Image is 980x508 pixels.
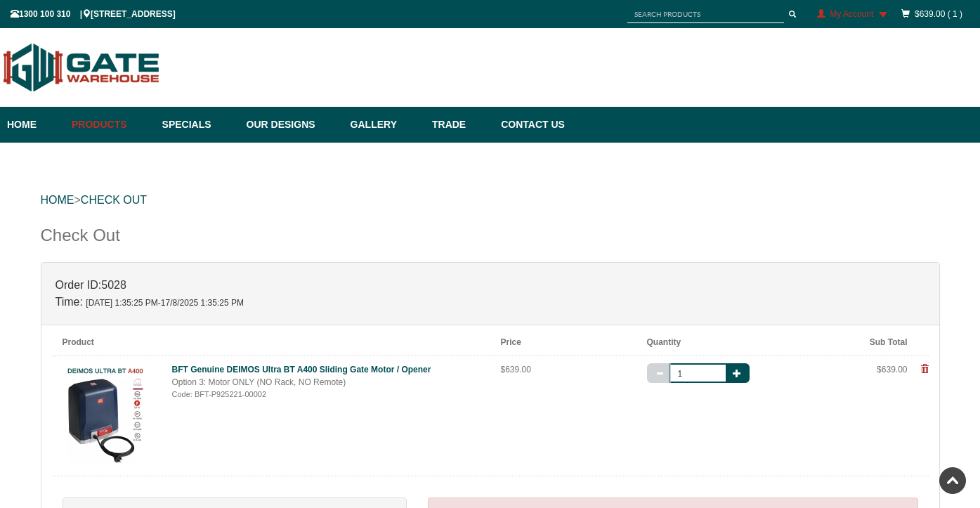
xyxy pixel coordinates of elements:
[155,107,240,143] a: Specials
[172,376,480,389] div: Option 3: Motor ONLY (NO Rack, NO Remote)
[172,389,480,400] div: Code: BFT-P925221-00002
[63,337,94,347] b: Product
[793,363,908,376] div: $639.00
[240,107,344,143] a: Our Designs
[501,337,521,347] b: Price
[11,9,176,19] span: 1300 100 310 | [STREET_ADDRESS]
[54,363,159,469] img: bft-genuine-deimos-ultra-bt-a400-sliding-gate-motor--opener-2023111715238-zut_thumb_small.jpg
[86,298,244,308] span: [DATE] 1:35:25 PM-17/8/2025 1:35:25 PM
[55,296,83,308] strong: Time:
[172,365,431,375] a: BFT Genuine DEIMOS Ultra BT A400 Sliding Gate Motor / Opener
[627,6,784,23] input: SEARCH PRODUCTS
[81,194,147,206] a: Check Out
[647,337,681,347] b: Quantity
[870,337,908,347] b: Sub Total
[41,263,939,325] div: 5028
[41,223,940,262] div: Check Out
[65,107,155,143] a: Products
[41,178,940,223] div: >
[425,107,494,143] a: Trade
[344,107,425,143] a: Gallery
[7,107,65,143] a: Home
[915,9,962,19] a: $639.00 ( 1 )
[41,194,74,206] a: HOME
[501,363,626,376] div: $639.00
[830,9,873,19] span: My Account
[55,279,102,291] strong: Order ID:
[494,107,565,143] a: Contact Us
